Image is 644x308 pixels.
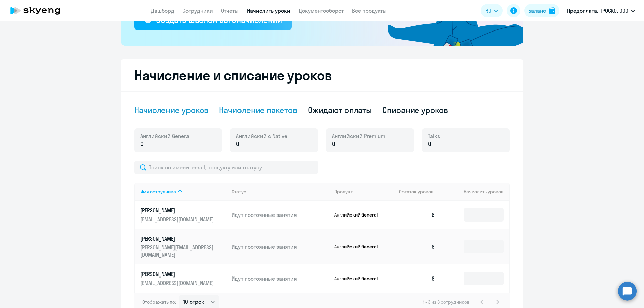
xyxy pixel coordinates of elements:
[140,189,226,195] div: Имя сотрудника
[232,189,246,195] div: Статус
[524,4,559,17] button: Балансbalance
[308,105,372,115] div: Ожидают оплаты
[140,279,215,287] p: [EMAIL_ADDRESS][DOMAIN_NAME]
[182,7,213,14] a: Сотрудники
[352,7,387,14] a: Все продукты
[334,189,394,195] div: Продукт
[232,243,329,250] p: Идут постоянные занятия
[394,229,441,264] td: 6
[441,183,509,201] th: Начислить уроков
[140,235,215,242] p: [PERSON_NAME]
[140,235,226,258] a: [PERSON_NAME][PERSON_NAME][EMAIL_ADDRESS][DOMAIN_NAME]
[382,105,448,115] div: Списание уроков
[140,270,226,287] a: [PERSON_NAME][EMAIL_ADDRESS][DOMAIN_NAME]
[142,299,176,305] span: Отображать по:
[485,7,491,15] span: RU
[399,189,434,195] span: Остаток уроков
[247,7,290,14] a: Начислить уроки
[481,4,503,17] button: RU
[236,140,239,148] span: 0
[567,7,628,15] p: Предоплата, ПРОСКО, ООО
[140,207,226,223] a: [PERSON_NAME][EMAIL_ADDRESS][DOMAIN_NAME]
[140,132,191,140] span: Английский General
[334,212,385,218] p: Английский General
[334,275,385,282] p: Английский General
[219,105,297,115] div: Начисление пакетов
[528,7,546,15] div: Баланс
[140,244,215,258] p: [PERSON_NAME][EMAIL_ADDRESS][DOMAIN_NAME]
[232,211,329,219] p: Идут постоянные занятия
[140,215,215,223] p: [EMAIL_ADDRESS][DOMAIN_NAME]
[140,270,215,278] p: [PERSON_NAME]
[394,264,441,293] td: 6
[332,140,335,148] span: 0
[232,189,329,195] div: Статус
[221,7,239,14] a: Отчеты
[134,105,208,115] div: Начисление уроков
[332,132,385,140] span: Английский Premium
[394,201,441,229] td: 6
[428,140,431,148] span: 0
[334,189,353,195] div: Продукт
[232,275,329,282] p: Идут постоянные занятия
[423,299,470,305] span: 1 - 3 из 3 сотрудников
[334,244,385,250] p: Английский General
[563,3,638,19] button: Предоплата, ПРОСКО, ООО
[134,67,510,83] h2: Начисление и списание уроков
[299,7,344,14] a: Документооборот
[134,161,318,174] input: Поиск по имени, email, продукту или статусу
[140,189,176,195] div: Имя сотрудника
[399,189,441,195] div: Остаток уроков
[140,140,144,148] span: 0
[428,132,440,140] span: Talks
[549,7,555,14] img: balance
[236,132,287,140] span: Английский с Native
[140,207,215,214] p: [PERSON_NAME]
[151,7,174,14] a: Дашборд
